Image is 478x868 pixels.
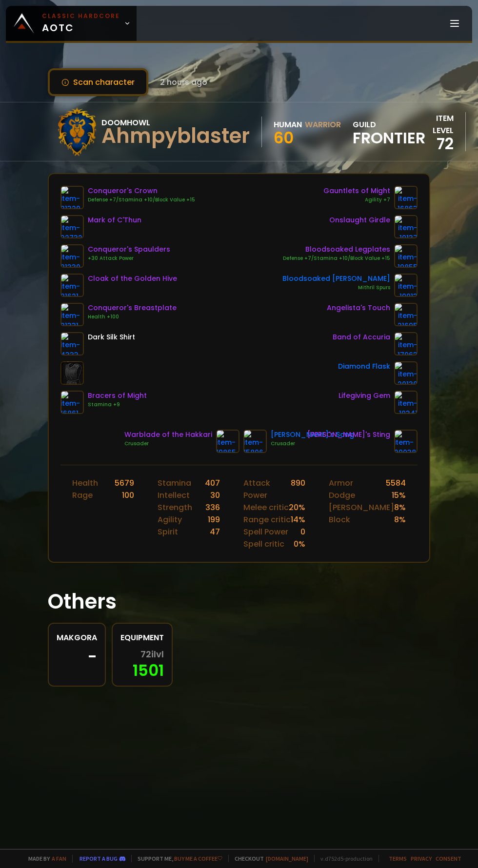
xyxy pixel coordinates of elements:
div: Health +100 [88,313,177,321]
div: 47 [210,526,220,538]
img: item-21621 [60,274,84,297]
div: item level [425,112,454,137]
div: Ahmpyblaster [101,129,250,143]
div: 5679 [115,477,134,489]
div: - [57,650,97,664]
div: Makgora [57,631,97,644]
span: Frontier [353,131,425,145]
div: Stamina +9 [88,401,147,409]
div: [PERSON_NAME]'s Song [271,430,354,440]
div: 15 % [392,489,406,501]
img: item-19865 [216,430,239,453]
img: item-22732 [60,215,84,238]
div: Cloak of the Golden Hive [88,274,177,284]
div: Defense +7/Stamina +10/Block Value +15 [283,255,390,262]
img: item-20038 [394,430,418,453]
small: Classic Hardcore [42,12,120,20]
div: 20 % [289,501,305,513]
div: 8 % [394,501,406,513]
div: Band of Accuria [333,332,390,342]
div: 0 % [294,538,305,550]
div: Conqueror's Breastplate [88,303,177,313]
div: Human [274,118,302,131]
div: Mithril Spurs [282,284,390,292]
span: 72 ilvl [140,650,164,659]
img: item-4333 [60,332,84,355]
div: Attack Power [243,477,291,501]
span: AOTC [42,12,120,35]
div: 100 [122,489,134,501]
div: Crusader [124,440,212,448]
a: Makgora- [48,623,106,687]
a: Report a bug [80,855,118,862]
div: Defense +7/Stamina +10/Block Value +15 [88,196,195,204]
div: Mark of C'Thun [88,215,141,225]
div: Health [72,477,98,489]
a: Terms [389,855,407,862]
span: Support me, [131,855,222,862]
img: item-21329 [60,186,84,209]
div: 5584 [386,477,406,489]
div: 407 [205,477,220,489]
div: 1501 [120,650,164,678]
span: v. d752d5 - production [314,855,373,862]
div: 14 % [291,513,305,526]
div: Strength [158,501,192,513]
div: Dodge [329,489,355,501]
div: Range critic [243,513,291,526]
span: Made by [22,855,66,862]
a: Privacy [411,855,432,862]
div: Stamina [158,477,191,489]
div: Conqueror's Crown [88,186,195,196]
img: item-16863 [394,186,418,209]
img: item-16861 [60,391,84,414]
h1: Others [48,586,430,617]
div: [PERSON_NAME] [329,501,394,513]
div: Spell critic [243,538,284,550]
div: 199 [208,513,220,526]
span: 60 [274,127,294,149]
div: Bloodsoaked [PERSON_NAME] [282,274,390,284]
a: Consent [436,855,461,862]
button: Scan character [48,68,148,96]
div: Armor [329,477,353,489]
div: Angelista's Touch [327,303,390,313]
div: Bloodsoaked Legplates [283,244,390,255]
div: Warrior [305,118,341,131]
img: item-19137 [394,215,418,238]
div: Equipment [120,631,164,644]
div: 8 % [394,513,406,526]
div: Diamond Flask [338,361,390,372]
img: item-20130 [394,361,418,385]
div: guild [353,118,425,145]
a: Classic HardcoreAOTC [6,6,137,41]
div: Intellect [158,489,190,501]
div: 72 [425,137,454,151]
img: item-21331 [60,303,84,326]
div: Gauntlets of Might [323,186,390,196]
a: a fan [52,855,66,862]
img: item-21330 [60,244,84,268]
div: [PERSON_NAME]'s Sting [307,430,390,440]
div: Dark Silk Shirt [88,332,135,342]
div: Warblade of the Hakkari [124,430,212,440]
div: Doomhowl [101,117,250,129]
div: Block [329,513,350,526]
div: Bracers of Might [88,391,147,401]
a: [DOMAIN_NAME] [266,855,308,862]
span: 2 hours ago [160,76,207,88]
div: Rage [72,489,93,501]
span: Checkout [228,855,308,862]
div: 30 [210,489,220,501]
img: item-17063 [394,332,418,355]
div: Spell Power [243,526,288,538]
div: Melee critic [243,501,289,513]
div: Agility +7 [323,196,390,204]
div: 890 [291,477,305,501]
div: Spirit [158,526,178,538]
div: Lifegiving Gem [339,391,390,401]
div: Agility [158,513,182,526]
img: item-21695 [394,303,418,326]
div: 336 [205,501,220,513]
img: item-19913 [394,274,418,297]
